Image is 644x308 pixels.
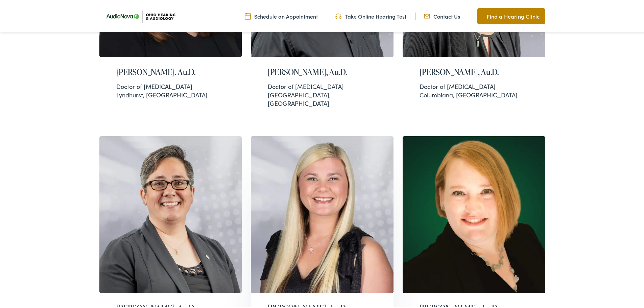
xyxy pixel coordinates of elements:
a: Contact Us [424,11,460,19]
div: Lyndhurst, [GEOGRAPHIC_DATA] [116,81,225,98]
div: Doctor of [MEDICAL_DATA] [268,81,377,89]
img: Heather Vaught, Doctor of Audiology in Bucyrus, OH at Ohio Hearing & Audiology [99,135,242,292]
img: Map pin icon to find Ohio Hearing & Audiology in Cincinnati, OH [477,11,483,19]
img: Calendar Icon to schedule a hearing appointment in Cincinnati, OH [245,11,251,19]
div: [GEOGRAPHIC_DATA], [GEOGRAPHIC_DATA] [268,81,377,106]
a: Find a Hearing Clinic [477,7,545,23]
div: Columbiana, [GEOGRAPHIC_DATA] [420,81,528,98]
a: Schedule an Appointment [245,11,318,19]
a: Take Online Hearing Test [335,11,406,19]
h2: [PERSON_NAME], Au.D. [420,66,528,76]
h2: [PERSON_NAME], Au.D. [268,66,377,76]
img: Headphones icone to schedule online hearing test in Cincinnati, OH [335,11,341,19]
img: Jessica Talarrzyk [251,135,393,292]
div: Doctor of [MEDICAL_DATA] [116,81,225,89]
h2: [PERSON_NAME], Au.D. [116,66,225,76]
div: Doctor of [MEDICAL_DATA] [420,81,528,89]
img: Mail icon representing email contact with Ohio Hearing in Cincinnati, OH [424,11,430,19]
